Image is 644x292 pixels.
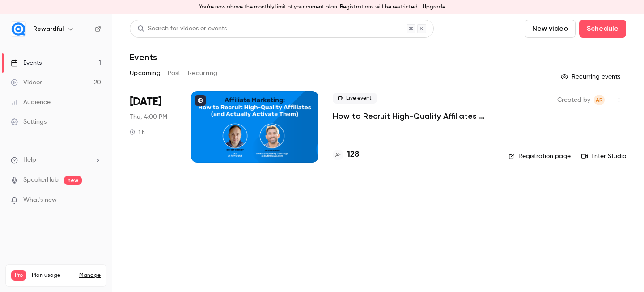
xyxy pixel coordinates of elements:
[11,270,26,281] span: Pro
[23,155,36,165] span: Help
[168,66,181,80] button: Past
[508,152,571,161] a: Registration page
[23,175,59,185] a: SpeakerHub
[130,113,167,121] span: Thu, 4:00 PM
[33,25,64,33] h6: Rewardful
[347,149,359,161] h4: 128
[594,95,605,105] span: Audrey Rampon
[333,149,359,161] a: 128
[11,78,42,87] div: Videos
[90,196,101,204] iframe: Noticeable Trigger
[525,20,576,38] button: New video
[23,196,57,205] span: What's new
[11,98,51,107] div: Audience
[11,22,25,36] img: Rewardful
[130,66,161,80] button: Upcoming
[137,24,227,33] div: Search for videos or events
[79,272,101,279] a: Manage
[581,152,626,161] a: Enter Studio
[130,95,161,109] span: [DATE]
[11,155,101,165] li: help-dropdown-opener
[130,91,177,163] div: Sep 18 Thu, 5:00 PM (Europe/Paris)
[596,95,603,105] span: AR
[579,20,626,38] button: Schedule
[557,70,626,84] button: Recurring events
[11,117,47,126] div: Settings
[64,176,82,185] span: new
[333,111,494,121] a: How to Recruit High-Quality Affiliates (and Actually Activate Them)
[11,58,42,67] div: Events
[557,95,590,105] span: Created by
[130,52,157,63] h1: Events
[32,272,74,279] span: Plan usage
[188,66,218,80] button: Recurring
[333,93,377,104] span: Live event
[423,4,445,11] a: Upgrade
[130,129,145,136] div: 1 h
